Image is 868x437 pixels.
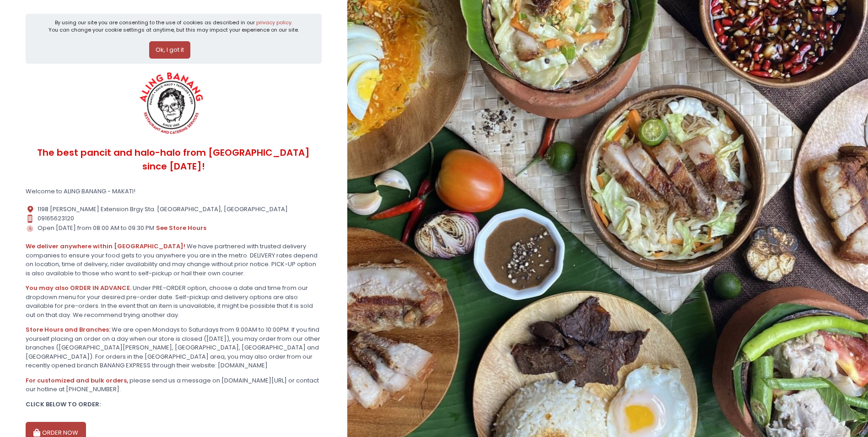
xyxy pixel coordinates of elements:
[134,70,210,138] img: ALING BANANG
[26,187,322,196] div: Welcome to ALING BANANG - MAKATI!
[26,325,322,370] div: We are open Mondays to Saturdays from 9:00AM to 10:00PM. If you find yourself placing an order on...
[26,284,131,292] b: You may also ORDER IN ADVANCE.
[26,242,185,251] b: We deliver anywhere within [GEOGRAPHIC_DATA]!
[149,41,190,59] button: Ok, I got it
[26,138,322,181] div: The best pancit and halo-halo from [GEOGRAPHIC_DATA] since [DATE]!
[49,19,299,34] div: By using our site you are consenting to the use of cookies as described in our You can change you...
[26,205,322,214] div: 1198 [PERSON_NAME] Extension Brgy Sta. [GEOGRAPHIC_DATA], [GEOGRAPHIC_DATA]
[256,19,292,26] a: privacy policy.
[156,223,207,233] button: see store hours
[26,376,322,394] div: please send us a message on [DOMAIN_NAME][URL] or contact our hotline at [PHONE_NUMBER].
[26,242,322,278] div: We have partnered with trusted delivery companies to ensure your food gets to you anywhere you ar...
[26,376,128,385] b: For customized and bulk orders,
[26,325,110,334] b: Store Hours and Branches:
[26,284,322,319] div: Under PRE-ORDER option, choose a date and time from our dropdown menu for your desired pre-order ...
[26,400,322,409] div: CLICK BELOW TO ORDER:
[26,214,322,223] div: 09165623120
[26,223,322,233] div: Open [DATE] from 08:00 AM to 09:30 PM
